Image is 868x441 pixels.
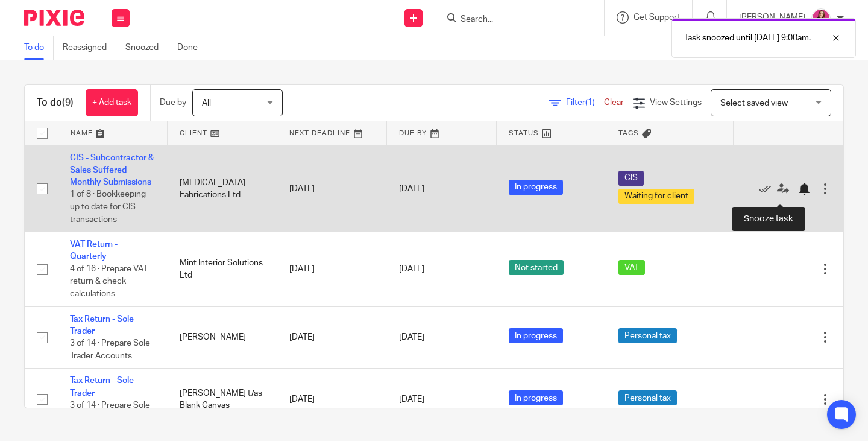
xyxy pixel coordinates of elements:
span: Waiting for client [618,189,694,204]
td: [DATE] [277,306,387,369]
a: CIS - Subcontractor & Sales Suffered Monthly Submissions [70,154,154,187]
span: Not started [509,260,564,275]
span: Tags [618,130,639,136]
span: 3 of 14 · Prepare Sole Trader Accounts [70,339,150,360]
a: Mark as done [759,183,777,195]
a: Tax Return - Sole Trader [70,376,134,397]
span: Select saved view [720,99,788,107]
a: To do [24,36,54,60]
span: [DATE] [399,333,424,341]
span: Personal tax [618,328,677,343]
a: Clear [604,98,624,107]
img: 21.png [811,8,831,28]
h1: To do [37,97,74,109]
span: [DATE] [399,265,424,273]
span: Filter [566,98,604,107]
span: CIS [618,171,644,186]
span: In progress [509,390,563,405]
a: Done [177,36,207,60]
td: [DATE] [277,369,387,431]
span: All [202,99,211,107]
span: VAT [618,260,645,275]
td: [DATE] [277,145,387,232]
span: (9) [62,98,74,107]
span: [DATE] [399,395,424,404]
span: View Settings [650,98,702,107]
a: Tax Return - Sole Trader [70,315,134,335]
span: 3 of 14 · Prepare Sole Trader Accounts [70,401,150,422]
td: [PERSON_NAME] t/as Blank Canvas [168,369,277,431]
span: In progress [509,180,563,195]
td: [PERSON_NAME] [168,306,277,369]
a: Reassigned [63,36,116,60]
span: 1 of 8 · Bookkeeping up to date for CIS transactions [70,191,146,224]
a: + Add task [86,89,138,116]
td: Mint Interior Solutions Ltd [168,232,277,306]
td: [MEDICAL_DATA] Fabrications Ltd [168,145,277,232]
a: VAT Return - Quarterly [70,240,118,261]
span: Personal tax [618,390,677,405]
span: (1) [585,98,595,107]
span: [DATE] [399,185,424,193]
span: 4 of 16 · Prepare VAT return & check calculations [70,265,148,298]
p: Due by [160,97,186,109]
span: In progress [509,328,563,343]
td: [DATE] [277,232,387,306]
a: Snoozed [125,36,168,60]
p: Task snoozed until [DATE] 9:00am. [684,32,811,44]
img: Pixie [24,10,84,26]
